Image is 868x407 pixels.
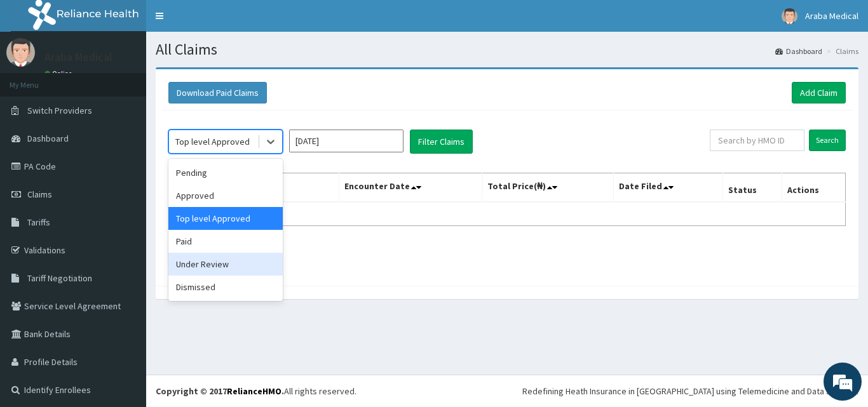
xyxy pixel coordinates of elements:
textarea: Type your message and hit 'Enter' [6,272,242,316]
button: Download Paid Claims [168,82,267,103]
span: Tariff Negotiation [27,272,92,284]
a: RelianceHMO [227,385,281,397]
strong: Copyright © 2017 . [156,385,284,397]
th: Date Filed [614,173,723,203]
img: d_794563401_company_1708531726252_794563401 [24,63,51,95]
th: Actions [782,173,845,203]
input: Search by HMO ID [710,130,804,151]
div: Chat with us now [66,71,214,88]
span: Tariffs [27,217,50,228]
div: Redefining Heath Insurance in [GEOGRAPHIC_DATA] using Telemedicine and Data Science! [522,385,858,397]
span: We're online! [74,123,175,251]
footer: All rights reserved. [146,375,868,407]
a: Online [44,69,75,78]
th: Encounter Date [339,173,482,203]
span: Switch Providers [27,105,92,116]
div: Approved [168,184,283,207]
p: Araba Medical [44,51,112,63]
div: Dismissed [168,276,283,298]
img: User Image [6,38,35,67]
img: User Image [782,8,797,24]
span: Araba Medical [805,10,858,22]
div: Minimize live chat window [208,6,239,37]
button: Filter Claims [410,130,473,154]
div: Under Review [168,253,283,276]
div: Top level Approved [168,207,283,230]
span: Dashboard [27,133,69,144]
div: Paid [168,230,283,253]
input: Search [809,130,846,151]
a: Add Claim [792,82,846,103]
span: Claims [27,189,52,200]
a: Dashboard [775,46,822,57]
div: Pending [168,161,283,184]
li: Claims [824,46,858,57]
th: Total Price(₦) [482,173,614,203]
h1: All Claims [156,41,858,58]
div: Top level Approved [175,135,250,148]
th: Status [723,173,782,203]
input: Select Month and Year [289,130,403,152]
